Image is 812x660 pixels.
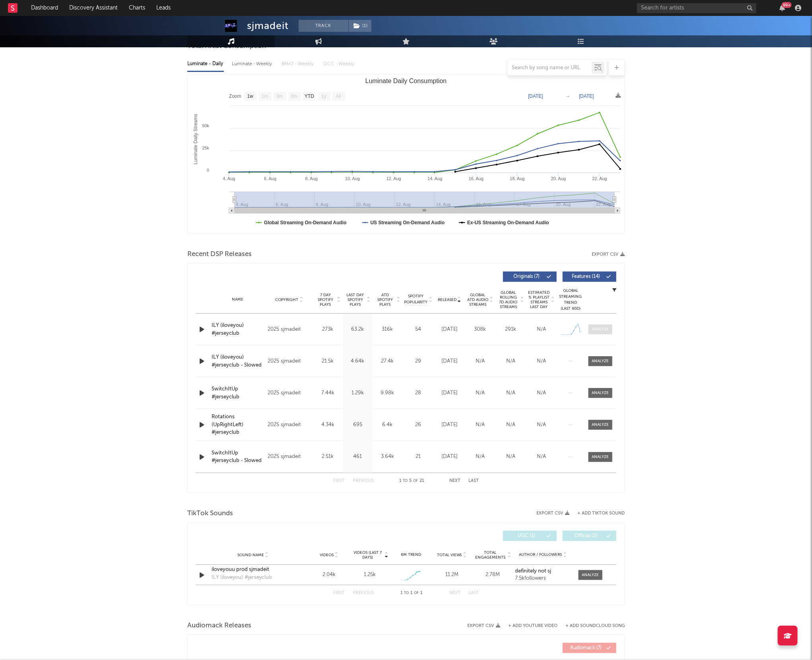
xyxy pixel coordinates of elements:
[370,220,445,225] text: US Streaming On-Demand Audio
[592,252,625,257] button: Export CSV
[427,176,442,181] text: 14. Aug
[474,550,507,560] span: Total Engagements
[264,176,276,181] text: 6. Aug
[571,646,595,650] span: Audiomack
[404,326,432,334] div: 54
[469,176,484,181] text: 16. Aug
[352,550,384,560] span: Videos (last 7 days)
[414,591,419,595] span: of
[467,357,493,365] div: N/A
[364,571,376,579] div: 1.25k
[782,2,792,8] div: 99 +
[275,297,298,302] span: Copyright
[247,20,289,32] div: sjmadeit
[348,20,372,32] span: ( 1 )
[212,385,264,401] a: SwitchItUp #jerseyclub
[503,272,557,282] button: Originals(7)
[212,574,272,582] div: ILY (iloveyou) #jerseyclub
[497,389,524,397] div: N/A
[268,325,311,334] div: 2025 sjmadeit
[345,453,371,461] div: 461
[404,453,432,461] div: 21
[299,20,348,32] button: Track
[519,552,562,557] span: Author / Followers
[353,591,374,595] button: Previous
[528,421,555,429] div: N/A
[569,511,625,516] button: + Add TikTok Sound
[321,94,326,99] text: 1y
[365,78,447,84] text: Luminate Daily Consumption
[467,421,493,429] div: N/A
[551,176,566,181] text: 20. Aug
[262,94,268,99] text: 1m
[468,591,479,595] button: Last
[536,511,569,516] button: Export CSV
[592,176,607,181] text: 22. Aug
[528,290,550,309] span: Estimated % Playlist Streams Last Day
[276,94,283,99] text: 3m
[404,421,432,429] div: 26
[577,511,625,516] button: + Add TikTok Sound
[345,421,371,429] div: 695
[497,326,524,334] div: 291k
[315,453,341,461] div: 2.51k
[311,571,348,579] div: 2.04k
[563,272,616,282] button: Features(14)
[268,452,311,462] div: 2025 sjmadeit
[212,449,264,465] a: SwitchItUp #jerseyclub - Slowed
[436,389,463,397] div: [DATE]
[315,293,336,307] span: 7 Day Spotify Plays
[467,220,549,225] text: Ex-US Streaming On-Demand Audio
[315,357,341,365] div: 21.5k
[291,94,298,99] text: 6m
[207,168,209,173] text: 0
[467,326,493,334] div: 308k
[568,274,604,279] span: Features ( 14 )
[528,453,555,461] div: N/A
[403,479,408,483] span: to
[387,176,401,181] text: 12. Aug
[187,57,224,71] div: Luminate - Daily
[468,479,479,483] button: Last
[232,57,274,71] div: Luminate - Weekly
[375,357,400,365] div: 27.4k
[515,569,552,574] strong: definitely not sj
[568,534,604,538] span: Official ( 0 )
[568,646,604,650] span: ( 7 )
[637,3,756,13] input: Search for artists
[437,553,462,557] span: Total Views
[333,591,345,595] button: First
[188,74,624,233] svg: Luminate Daily Consumption
[508,274,545,279] span: Originals ( 7 )
[390,476,433,486] div: 1 5 21
[375,453,400,461] div: 3.64k
[413,479,418,483] span: of
[563,531,616,541] button: Official(0)
[212,413,264,437] a: Rotations (UpRightLeft) #jerseyclub
[268,420,311,430] div: 2025 sjmadeit
[404,357,432,365] div: 29
[558,624,625,628] button: + Add SoundCloud Song
[436,453,463,461] div: [DATE]
[353,479,374,483] button: Previous
[212,353,264,369] div: ILY (iloveyou) #jerseyclub - Slowed
[467,389,493,397] div: N/A
[497,453,524,461] div: N/A
[268,357,311,366] div: 2025 sjmadeit
[187,250,252,259] span: Recent DSP Releases
[212,566,295,574] div: iloveyouu prod sjmadeit
[433,571,470,579] div: 11.2M
[474,571,511,579] div: 2.78M
[497,357,524,365] div: N/A
[467,623,500,628] button: Export CSV
[467,293,489,307] span: Global ATD Audio Streams
[449,479,460,483] button: Next
[508,65,592,71] input: Search by song name or URL
[349,20,371,32] button: (1)
[375,293,396,307] span: ATD Spotify Plays
[202,123,209,128] text: 50k
[336,94,341,99] text: All
[315,326,341,334] div: 273k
